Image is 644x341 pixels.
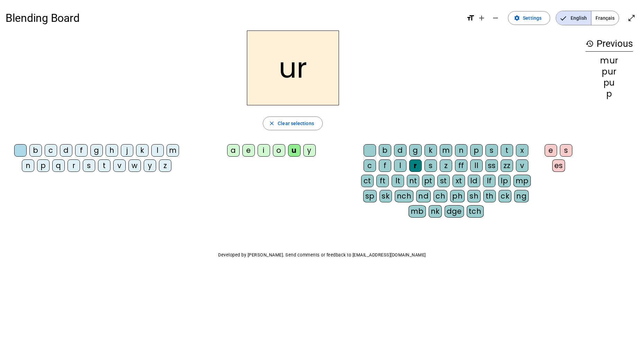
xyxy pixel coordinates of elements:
div: sh [467,190,481,202]
mat-icon: add [477,14,486,22]
mat-icon: open_in_full [627,14,636,22]
div: s [560,144,572,157]
div: q [52,159,65,172]
div: s [424,159,437,172]
div: y [144,159,156,172]
div: mur [585,56,633,65]
div: c [45,144,57,157]
span: Settings [523,14,542,22]
div: p [585,90,633,98]
div: sp [363,190,377,202]
div: ng [514,190,529,202]
div: nd [416,190,431,202]
div: f [379,159,391,172]
h2: ur [247,30,339,105]
div: b [379,144,391,157]
button: Clear selections [263,116,323,130]
div: h [106,144,118,157]
p: Developed by [PERSON_NAME]. Send comments or feedback to [EMAIL_ADDRESS][DOMAIN_NAME] [6,251,638,259]
button: Settings [508,11,550,25]
div: g [409,144,422,157]
div: lf [483,175,495,187]
div: n [455,144,467,157]
div: pur [585,68,633,76]
div: v [113,159,126,172]
span: Clear selections [278,119,314,128]
div: p [37,159,50,172]
div: x [516,144,528,157]
div: zz [501,159,513,172]
div: nch [395,190,414,202]
div: r [409,159,422,172]
div: ff [455,159,467,172]
div: r [68,159,80,172]
div: dge [445,205,464,218]
div: n [22,159,34,172]
div: lt [392,175,404,187]
div: ld [468,175,480,187]
div: e [242,144,255,157]
div: c [364,159,376,172]
mat-button-toggle-group: Language selection [556,11,619,25]
div: ph [450,190,465,202]
div: l [394,159,406,172]
div: es [552,159,565,172]
div: m [440,144,452,157]
button: Decrease font size [489,11,502,25]
mat-icon: settings [514,15,520,21]
div: mb [409,205,426,218]
div: st [437,175,450,187]
div: nk [429,205,442,218]
div: th [483,190,496,202]
div: o [273,144,285,157]
div: tch [467,205,484,218]
h3: Previous [585,36,633,52]
div: v [516,159,528,172]
div: a [227,144,240,157]
div: pt [422,175,435,187]
div: lp [498,175,511,187]
h1: Blending Board [6,7,461,29]
div: z [440,159,452,172]
div: k [424,144,437,157]
div: ch [433,190,447,202]
mat-icon: remove [491,14,500,22]
div: y [303,144,316,157]
button: Enter full screen [625,11,638,25]
div: t [501,144,513,157]
div: i [258,144,270,157]
div: sk [379,190,392,202]
div: z [159,159,171,172]
div: pu [585,79,633,87]
div: u [288,144,301,157]
div: ct [361,175,374,187]
div: mp [513,175,531,187]
div: d [60,144,72,157]
div: f [75,144,88,157]
div: m [167,144,179,157]
div: j [121,144,133,157]
div: s [83,159,95,172]
div: e [545,144,557,157]
div: xt [453,175,465,187]
mat-icon: close [269,120,275,126]
mat-icon: format_size [466,14,475,22]
div: l [151,144,164,157]
div: p [470,144,483,157]
button: Increase font size [475,11,489,25]
div: ll [470,159,483,172]
div: d [394,144,406,157]
div: k [136,144,149,157]
span: English [556,11,591,25]
mat-icon: history [585,40,594,48]
div: ft [376,175,389,187]
span: Français [591,11,619,25]
div: t [98,159,110,172]
div: nt [407,175,419,187]
div: s [485,144,498,157]
div: ck [499,190,511,202]
div: g [90,144,103,157]
div: w [128,159,141,172]
div: b [29,144,42,157]
div: ss [485,159,498,172]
